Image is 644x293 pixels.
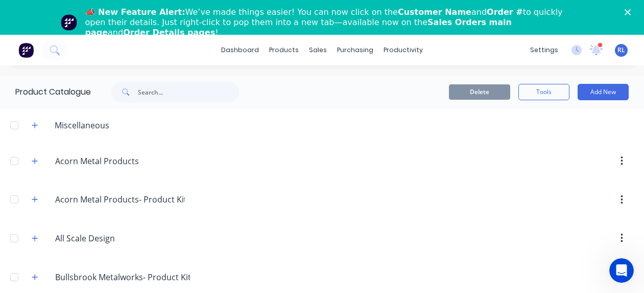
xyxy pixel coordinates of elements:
[85,7,185,17] b: 📣 New Feature Alert:
[61,14,77,31] img: Profile image for Team
[332,42,378,58] div: purchasing
[55,193,185,206] input: Enter category name
[518,84,569,100] button: Tools
[578,84,629,100] button: Add New
[617,46,625,55] span: RL
[55,232,176,244] input: Enter category name
[398,7,471,17] b: Customer Name
[449,84,510,100] button: Delete
[55,155,176,167] input: Enter category name
[123,28,215,37] b: Order Details pages
[85,17,512,37] b: Sales Orders main page
[18,42,34,58] img: Factory
[85,7,567,38] div: We’ve made things easier! You can now click on the and to quickly open their details. Just right-...
[55,271,190,283] input: Enter category name
[46,119,117,131] div: Miscellaneous
[138,82,239,102] input: Search...
[625,9,635,15] div: Close
[487,7,523,17] b: Order #
[609,258,634,283] iframe: Intercom live chat
[264,42,304,58] div: products
[378,42,428,58] div: productivity
[304,42,332,58] div: sales
[525,42,563,58] div: settings
[216,42,264,58] a: dashboard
